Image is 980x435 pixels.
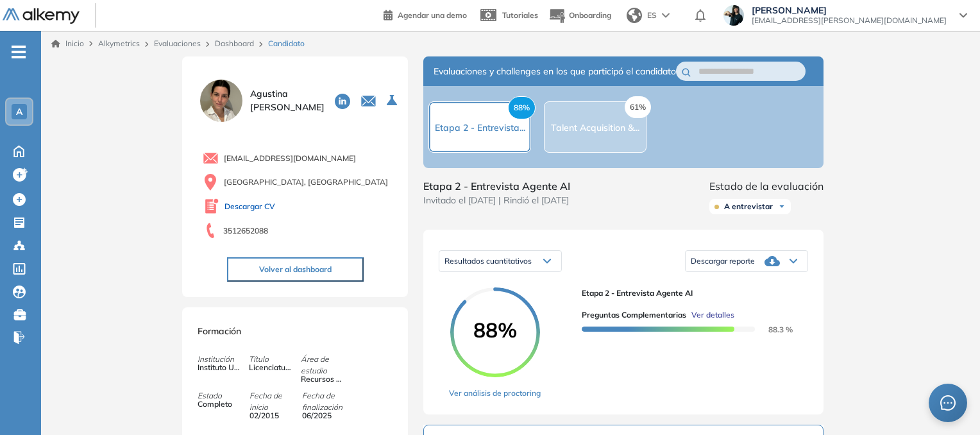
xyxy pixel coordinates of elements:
[301,354,352,377] span: Área de estudio
[198,77,245,124] img: PROFILE_MENU_LOGO_USER
[569,10,611,20] span: Onboarding
[224,201,275,212] a: Descargar CV
[12,51,26,53] i: -
[449,388,541,399] a: Ver análisis de proctoring
[582,309,686,321] span: Preguntas complementarias
[691,309,734,321] span: Ver detalles
[154,38,201,48] a: Evaluaciones
[227,257,364,282] button: Volver al dashboard
[215,38,254,48] a: Dashboard
[940,395,956,411] span: message
[223,225,268,237] span: 3512652088
[627,8,642,23] img: world
[662,13,670,18] img: arrow
[3,8,80,24] img: Logo
[423,194,570,207] span: Invitado el [DATE] | Rindió el [DATE]
[224,176,388,188] span: [GEOGRAPHIC_DATA], [GEOGRAPHIC_DATA]
[249,362,292,373] span: Licenciatura en Recursos Humanos
[435,122,525,133] span: Etapa 2 - Entrevista...
[434,65,676,78] span: Evaluaciones y challenges en los que participó el candidato
[398,10,467,20] span: Agendar una demo
[249,354,300,365] span: Título
[302,410,346,422] span: 06/2025
[224,153,356,164] span: [EMAIL_ADDRESS][DOMAIN_NAME]
[301,373,344,385] span: Recursos Humanos
[691,256,755,266] span: Descargar reporte
[198,398,241,410] span: Completo
[724,201,773,212] span: A entrevistar
[752,5,947,15] span: [PERSON_NAME]
[382,89,405,112] button: Seleccione la evaluación activa
[384,6,467,22] a: Agendar una demo
[450,320,540,340] span: 88%
[268,38,305,49] span: Candidato
[249,390,301,413] span: Fecha de inicio
[51,38,84,49] a: Inicio
[198,325,241,337] span: Formación
[548,2,611,30] button: Onboarding
[16,107,22,117] span: A
[508,96,536,119] span: 88%
[302,390,353,413] span: Fecha de finalización
[752,15,947,26] span: [EMAIL_ADDRESS][PERSON_NAME][DOMAIN_NAME]
[686,309,734,321] button: Ver detalles
[98,38,140,48] span: Alkymetrics
[753,325,793,334] span: 88.3 %
[625,96,651,118] span: 61%
[198,354,249,365] span: Institución
[778,203,786,210] img: Ícono de flecha
[198,390,249,402] span: Estado
[444,256,532,266] span: Resultados cuantitativos
[551,122,639,133] span: Talent Acquisition &...
[250,87,325,114] span: Agustina [PERSON_NAME]
[582,287,798,299] span: Etapa 2 - Entrevista Agente AI
[198,362,241,373] span: Instituto Universitario Aeronáutico
[647,10,657,21] span: ES
[249,410,293,422] span: 02/2015
[709,178,824,194] span: Estado de la evaluación
[423,178,570,194] span: Etapa 2 - Entrevista Agente AI
[502,10,538,20] span: Tutoriales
